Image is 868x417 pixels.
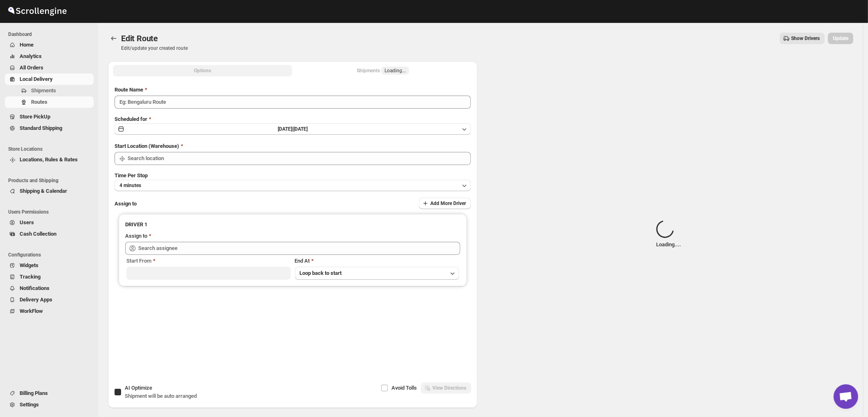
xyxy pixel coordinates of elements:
span: Configurations [8,252,94,258]
button: Settings [5,399,94,410]
span: Local Delivery [20,76,53,82]
span: Cash Collection [20,231,56,237]
p: Edit/update your created route [121,45,188,51]
span: Notifications [20,285,49,291]
span: Users Permissions [8,209,94,215]
span: Store Locations [8,146,94,152]
span: Analytics [20,53,42,59]
span: Shipment will be auto arranged [125,393,197,399]
span: Settings [20,401,39,408]
div: Loading... . [656,220,681,249]
button: Routes [5,96,94,108]
div: End At [295,257,459,265]
span: Billing Plans [20,390,48,396]
div: Open chat [834,384,858,409]
span: Assign to [115,201,137,207]
button: Analytics [5,51,94,62]
span: Delivery Apps [20,297,52,303]
span: Shipping & Calendar [20,188,67,194]
span: AI Optimize [125,385,152,391]
span: Start Location (Warehouse) [115,143,179,149]
button: Users [5,217,94,228]
span: Avoid Tolls [391,385,417,391]
button: WorkFlow [5,306,94,317]
button: Tracking [5,271,94,283]
h3: DRIVER 1 [125,221,460,229]
span: 4 minutes [119,182,141,189]
span: Dashboard [8,31,94,38]
button: Delivery Apps [5,294,94,306]
button: All Route Options [113,65,292,76]
button: Loop back to start [295,267,459,280]
input: Search assignee [138,242,460,255]
span: All Orders [20,65,43,71]
span: Loop back to start [300,270,342,276]
span: Widgets [20,262,38,268]
span: Route Name [115,87,143,93]
span: Time Per Stop [115,172,148,178]
button: Selected Shipments [294,65,473,76]
span: Show Drivers [791,35,820,42]
span: Loading... [385,67,406,74]
button: Home [5,39,94,51]
span: Users [20,219,34,225]
span: Locations, Rules & Rates [20,156,78,163]
button: Add More Driver [419,198,471,209]
div: All Route Options [108,79,477,351]
span: Tracking [20,274,40,280]
span: Start From [126,258,151,264]
button: Shipping & Calendar [5,185,94,197]
button: All Orders [5,62,94,74]
span: Scheduled for [115,116,147,122]
span: Options [194,67,211,74]
button: Cash Collection [5,228,94,240]
div: Assign to [125,232,147,240]
span: Edit Route [121,33,158,43]
button: [DATE]|[DATE] [115,123,471,135]
span: WorkFlow [20,308,43,314]
input: Search location [128,152,471,165]
button: Routes [108,33,119,44]
span: [DATE] [293,126,308,132]
button: Widgets [5,260,94,271]
button: 4 minutes [115,180,471,191]
span: Store PickUp [20,114,50,120]
span: Home [20,42,34,48]
button: Notifications [5,283,94,294]
span: Products and Shipping [8,177,94,184]
span: [DATE] | [278,126,293,132]
button: Shipments [5,85,94,96]
button: Locations, Rules & Rates [5,154,94,165]
span: Add More Driver [430,200,466,207]
span: Routes [31,99,47,105]
div: Shipments [357,67,409,75]
input: Eg: Bengaluru Route [115,96,471,109]
button: Billing Plans [5,388,94,399]
button: Show Drivers [780,33,825,44]
span: Standard Shipping [20,125,62,131]
span: Shipments [31,87,56,94]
